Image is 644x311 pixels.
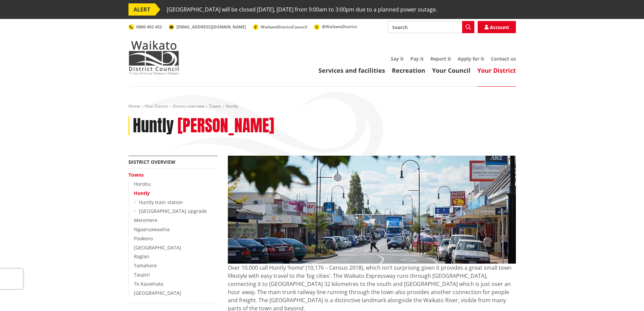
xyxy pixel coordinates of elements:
a: Meremere [134,217,158,223]
span: @WaikatoDistrict [322,24,357,29]
img: Huntly main street [228,156,516,264]
a: Towns [128,172,144,178]
a: Towns [209,103,221,109]
a: Ngaaruawaahia [134,226,170,232]
a: [EMAIL_ADDRESS][DOMAIN_NAME] [169,24,246,30]
a: Huntly train station [139,199,183,205]
a: [GEOGRAPHIC_DATA] upgrade [139,208,207,214]
input: Search input [388,21,474,33]
a: District overview [128,159,175,165]
span: Huntly [226,103,238,109]
a: Account [478,21,516,33]
span: [EMAIL_ADDRESS][DOMAIN_NAME] [176,24,246,30]
nav: breadcrumb [128,104,516,109]
a: Pay it [410,55,424,62]
h1: Huntly [133,116,174,136]
a: [GEOGRAPHIC_DATA] [134,244,181,251]
a: Contact us [491,55,516,62]
a: Raglan [134,253,149,260]
a: Your District [145,103,168,109]
a: Apply for it [458,55,484,62]
a: Say it [391,55,404,62]
span: 0800 492 452 [136,24,162,30]
span: WaikatoDistrictCouncil [261,24,307,30]
a: Huntly [134,190,150,196]
a: Your Council [432,66,471,74]
a: Tamahere [134,262,157,269]
a: Services and facilities [318,66,385,74]
a: Taupiri [134,271,150,278]
span: ALERT [128,3,155,16]
a: Te Kauwhata [134,281,163,287]
a: Horotiu [134,181,151,187]
a: Pookeno [134,235,153,242]
a: District overview [173,103,204,109]
a: Home [128,103,140,109]
a: Recreation [392,66,425,74]
img: Waikato District Council - Te Kaunihera aa Takiwaa o Waikato [128,41,179,74]
h2: [PERSON_NAME] [177,116,274,136]
a: WaikatoDistrictCouncil [253,24,307,30]
a: Your District [477,66,516,74]
a: 0800 492 452 [128,24,162,30]
span: [GEOGRAPHIC_DATA] will be closed [DATE], [DATE] from 9:00am to 3:00pm due to a planned power outage. [167,3,437,16]
a: [GEOGRAPHIC_DATA] [134,290,181,296]
a: @WaikatoDistrict [314,24,357,29]
a: Report it [430,55,451,62]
